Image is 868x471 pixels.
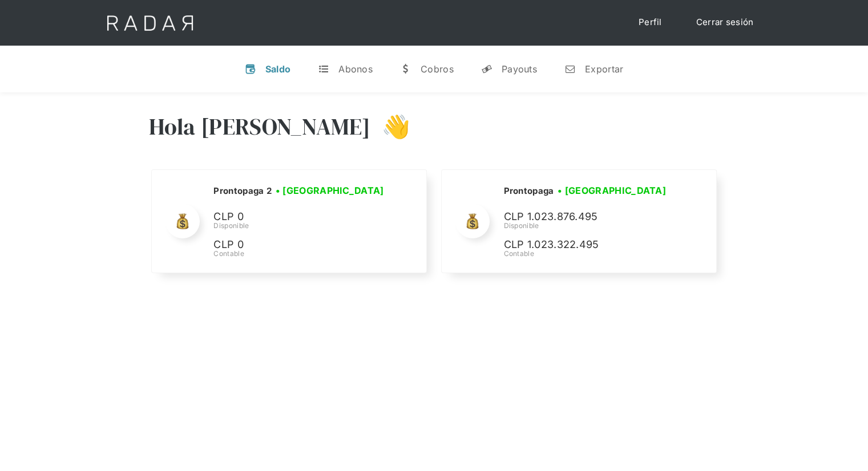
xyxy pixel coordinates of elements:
[213,221,387,231] div: Disponible
[265,63,291,75] div: Saldo
[627,11,673,34] a: Perfil
[213,249,387,259] div: Contable
[213,237,385,253] p: CLP 0
[400,63,411,75] div: w
[685,11,765,34] a: Cerrar sesión
[503,249,675,259] div: Contable
[558,184,666,197] h3: • [GEOGRAPHIC_DATA]
[338,63,373,75] div: Abonos
[370,112,410,141] h3: 👋
[213,209,385,225] p: CLP 0
[502,63,537,75] div: Payouts
[564,63,576,75] div: n
[149,112,370,141] h3: Hola [PERSON_NAME]
[503,209,675,225] p: CLP 1.023.876.495
[245,63,256,75] div: v
[421,63,454,75] div: Cobros
[503,237,675,253] p: CLP 1.023.322.495
[503,185,554,197] h2: Prontopaga
[585,63,623,75] div: Exportar
[276,184,384,197] h3: • [GEOGRAPHIC_DATA]
[213,185,272,197] h2: Prontopaga 2
[503,221,675,231] div: Disponible
[481,63,492,75] div: y
[318,63,329,75] div: t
